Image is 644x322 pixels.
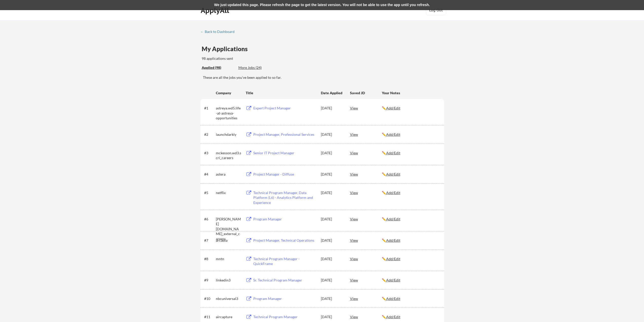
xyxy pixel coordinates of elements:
[238,65,276,70] div: These are job applications we think you'd be a good fit for, but couldn't apply you to automatica...
[321,106,343,111] div: [DATE]
[202,65,235,70] div: Applied (98)
[386,172,400,176] u: Add/Edit
[238,65,276,70] div: More Jobs (24)
[321,150,343,156] div: [DATE]
[216,106,241,121] div: astreya.wd5.life-at-astreya-opportunities
[216,132,241,137] div: launchdarkly
[216,150,241,160] div: mckesson.wd3.scri_careers
[253,256,316,266] div: Technical Program Manager - QuickFrame
[204,256,214,261] div: #8
[382,278,440,283] div: ✏️
[204,217,214,222] div: #6
[350,294,382,303] div: View
[321,90,343,96] div: Date Applied
[216,217,241,241] div: [PERSON_NAME][DOMAIN_NAME]_external_careers
[203,75,444,80] div: These are all the jobs you've been applied to so far.
[382,132,440,137] div: ✏️
[246,90,316,96] div: Title
[386,106,400,110] u: Add/Edit
[253,314,316,319] div: Technical Program Manager
[321,238,343,243] div: [DATE]
[350,236,382,245] div: View
[216,278,241,283] div: linkedin3
[204,132,214,137] div: #2
[386,151,400,155] u: Add/Edit
[350,169,382,179] div: View
[201,6,231,15] div: ApplyAll
[204,278,214,283] div: #9
[386,191,400,195] u: Add/Edit
[216,256,241,261] div: mntn
[204,106,214,111] div: #1
[321,278,343,283] div: [DATE]
[204,238,214,243] div: #7
[216,172,241,177] div: astera
[202,46,252,52] div: My Applications
[204,172,214,177] div: #4
[200,30,238,33] div: ← Back to Dashboard
[386,132,400,137] u: Add/Edit
[350,254,382,263] div: View
[202,56,300,61] div: 98 applications sent
[382,314,440,319] div: ✏️
[386,315,400,319] u: Add/Edit
[382,256,440,261] div: ✏️
[202,65,235,70] div: These are all the jobs you've been applied to so far.
[321,132,343,137] div: [DATE]
[253,132,316,137] div: Project Manager, Professional Services
[321,172,343,177] div: [DATE]
[350,214,382,223] div: View
[321,217,343,222] div: [DATE]
[253,106,316,111] div: Expert Project Manager
[216,296,241,301] div: nbcuniversal3
[382,106,440,111] div: ✏️
[253,217,316,222] div: Program Manager
[350,312,382,321] div: View
[386,257,400,261] u: Add/Edit
[216,90,241,96] div: Company
[350,130,382,139] div: View
[382,296,440,301] div: ✏️
[204,150,214,156] div: #3
[321,190,343,195] div: [DATE]
[253,150,316,156] div: Senior IT Project Manager
[426,5,446,15] button: Log Out
[350,88,382,97] div: Saved JD
[386,278,400,282] u: Add/Edit
[350,103,382,112] div: View
[253,296,316,301] div: Program Manager
[204,190,214,195] div: #5
[386,217,400,221] u: Add/Edit
[253,238,316,243] div: Project Manager, Technical Operations
[253,278,316,283] div: Sr. Technical Program Manager
[200,30,238,35] a: ← Back to Dashboard
[204,296,214,301] div: #10
[382,172,440,177] div: ✏️
[204,314,214,319] div: #11
[216,238,241,243] div: arcadia
[350,188,382,197] div: View
[321,256,343,261] div: [DATE]
[386,296,400,301] u: Add/Edit
[321,314,343,319] div: [DATE]
[216,314,241,319] div: aircapture
[382,238,440,243] div: ✏️
[253,172,316,177] div: Project Manager - Diffuse
[382,150,440,156] div: ✏️
[350,275,382,285] div: View
[382,90,440,96] div: Your Notes
[253,190,316,205] div: Technical Program Manager, Data Platform (L6) - Analytics Platform and Experience
[216,190,241,195] div: netflix
[321,296,343,301] div: [DATE]
[350,148,382,157] div: View
[382,190,440,195] div: ✏️
[386,238,400,242] u: Add/Edit
[382,217,440,222] div: ✏️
